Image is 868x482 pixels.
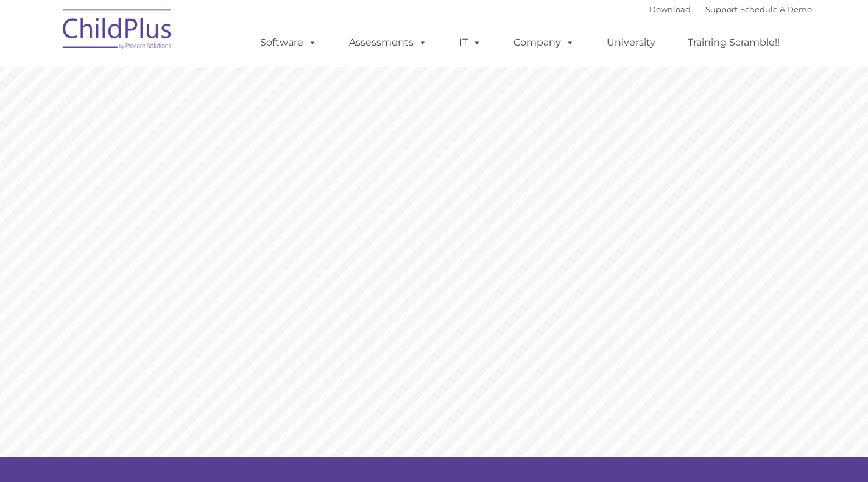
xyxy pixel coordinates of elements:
a: University [595,30,668,55]
a: Schedule A Demo [740,4,812,14]
a: Support [705,4,738,14]
a: Company [501,30,587,55]
font: | [649,4,812,14]
a: Download [649,4,691,14]
a: Training Scramble!! [676,30,792,55]
img: ChildPlus by Procare Solutions [57,1,178,62]
a: Assessments [337,30,439,55]
a: IT [447,30,493,55]
a: Software [248,30,329,55]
